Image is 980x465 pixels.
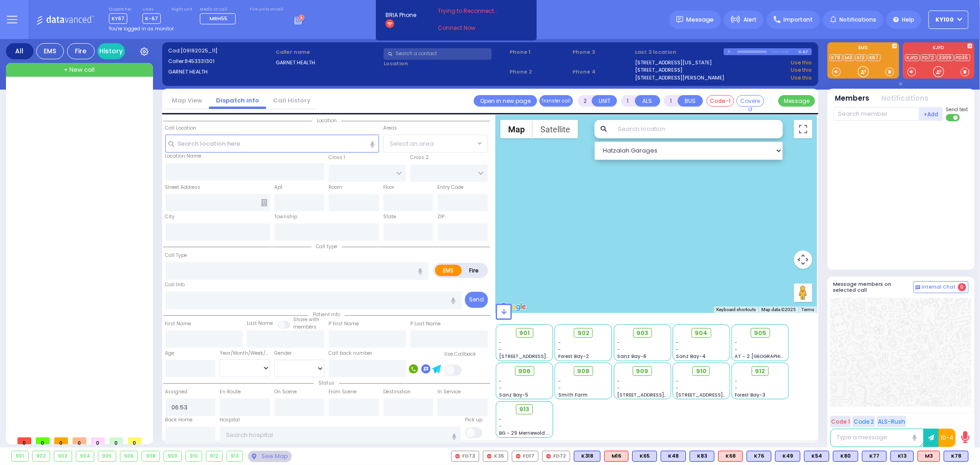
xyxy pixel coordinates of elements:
small: Share with [293,316,319,323]
div: K49 [775,451,800,462]
span: BG - 29 Merriewold S. [499,430,551,437]
span: Alert [743,16,757,24]
label: Areas [383,125,397,132]
div: BLS [574,451,600,462]
span: - [676,378,679,385]
input: Search location here [165,135,379,152]
img: Logo [36,14,97,25]
label: P First Name [329,320,359,328]
span: - [499,385,502,391]
a: 3309 [937,54,954,61]
a: FD72 [921,54,936,61]
span: Select an area [390,139,434,148]
span: K-67 [142,13,161,24]
img: red-radio-icon.svg [516,454,521,459]
label: Township [274,213,297,221]
span: - [617,346,620,353]
div: M16 [604,451,629,462]
span: Forest Bay-2 [558,353,589,360]
span: - [499,346,502,353]
label: Call Location [165,125,197,132]
label: Medic on call [200,7,239,12]
button: Members [835,93,870,104]
button: 10-4 [939,429,956,447]
span: Other building occupants [261,199,267,206]
label: Age [165,350,175,357]
div: K35 [483,451,508,462]
button: ALS [635,95,660,107]
label: Dispatcher [109,7,132,12]
label: In Service [437,388,461,396]
span: Sanz Bay-4 [676,353,706,360]
a: [STREET_ADDRESS] [635,66,683,74]
span: KY67 [109,13,127,24]
label: City [165,213,175,221]
div: Year/Month/Week/Day [220,350,270,357]
div: K80 [833,451,858,462]
span: - [735,346,738,353]
label: Call back number [329,350,372,357]
label: EMS [435,265,462,276]
div: K78 [944,451,969,462]
span: - [735,378,738,385]
div: BLS [944,451,969,462]
label: Location [384,60,506,68]
div: K65 [632,451,657,462]
span: Send text [946,106,969,113]
label: Call Info [165,281,185,289]
div: ALS [918,451,940,462]
span: Sanz Bay-6 [617,353,646,360]
label: Pick up [465,416,482,424]
label: Fire [461,265,487,276]
span: - [499,423,502,430]
button: UNIT [592,95,617,107]
a: K13 [855,54,867,61]
span: Trying to Reconnect... [438,7,510,15]
button: Internal Chat 0 [913,281,969,293]
span: MRH55 [210,15,227,22]
a: K78 [830,54,843,61]
img: red-radio-icon.svg [487,454,492,459]
span: - [735,385,738,391]
span: 913 [520,405,530,414]
span: - [617,378,620,385]
label: Floor [383,184,394,191]
span: Ky100 [936,16,954,24]
span: [09192025_11] [181,47,217,54]
div: K13 [890,451,914,462]
span: 0 [91,437,105,444]
label: From Scene [329,388,357,396]
label: Fire units on call [249,7,284,12]
a: FD35 [955,54,970,61]
a: KJFD [905,54,920,61]
div: FD73 [451,451,479,462]
label: Cross 2 [410,154,429,161]
span: 910 [696,367,707,376]
span: BRIA Phone [385,11,416,19]
label: En Route [220,388,241,396]
div: BLS [833,451,858,462]
h5: Message members on selected call [833,281,913,293]
div: BLS [661,451,686,462]
span: 909 [636,367,649,376]
div: ALS [718,451,743,462]
span: 904 [695,329,708,338]
span: AT - 2 [GEOGRAPHIC_DATA] [735,353,803,360]
span: 0 [54,437,68,444]
span: + New call [64,65,95,74]
div: 910 [186,451,202,461]
label: Apt [274,184,283,191]
span: - [558,339,561,346]
img: Google [498,301,528,313]
button: Map camera controls [794,250,812,269]
div: M3 [918,451,940,462]
img: red-radio-icon.svg [455,454,460,459]
span: 903 [636,329,648,338]
span: 912 [755,367,765,376]
label: Lines [142,7,161,12]
span: 0 [17,437,31,444]
span: - [676,346,679,353]
button: Show satellite imagery [532,120,578,138]
div: BLS [632,451,657,462]
div: K83 [690,451,714,462]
